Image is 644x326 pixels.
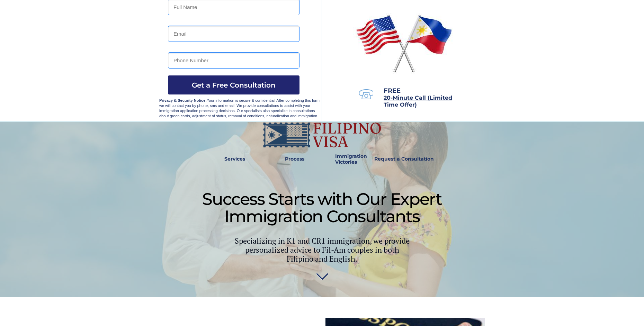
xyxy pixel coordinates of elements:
span: FREE [384,87,401,94]
input: Email [168,26,299,42]
a: Services [220,151,250,167]
strong: Privacy & Security Notice: [159,98,207,102]
a: Immigration Victories [332,151,356,167]
span: Get a Free Consultation [168,81,299,89]
strong: Immigration Victories [335,153,367,165]
a: 20-Minute Call (Limited Time Offer) [384,95,452,108]
span: 20-Minute Call (Limited Time Offer) [384,94,452,108]
a: Process [281,151,308,167]
a: Request a Consultation [371,151,437,167]
span: Your information is secure & confidential. After completing this form we will contact you by phon... [159,98,320,118]
span: Success Starts with Our Expert Immigration Consultants [202,189,442,226]
strong: Request a Consultation [374,156,434,162]
span: Specializing in K1 and CR1 immigration, we provide personalized advice to Fil-Am couples in both ... [235,236,410,264]
strong: Process [285,156,304,162]
input: Phone Number [168,52,299,69]
button: Get a Free Consultation [168,75,299,94]
strong: Services [224,156,245,162]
